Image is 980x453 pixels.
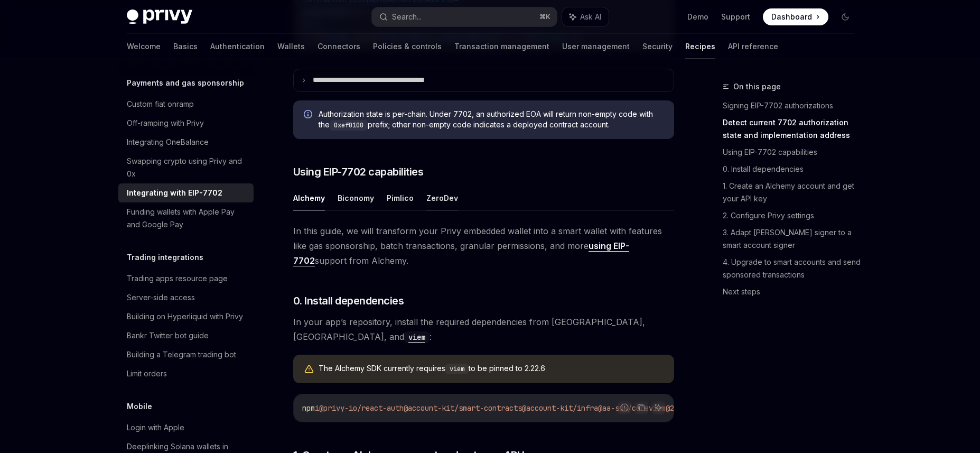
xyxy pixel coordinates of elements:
span: @account-kit/infra [522,403,598,413]
a: using EIP-7702 [293,241,629,266]
img: dark logo [127,10,192,24]
button: Pimlico [387,186,414,210]
button: Biconomy [338,186,374,210]
a: Building a Telegram trading bot [118,345,254,364]
a: Basics [173,34,198,59]
svg: Info [304,110,314,121]
a: Next steps [723,283,862,300]
span: In this guide, we will transform your Privy embedded wallet into a smart wallet with features lik... [293,224,674,268]
a: Dashboard [763,8,828,25]
a: Bankr Twitter bot guide [118,326,254,345]
span: @privy-io/react-auth [319,403,404,413]
div: Search... [392,11,422,23]
div: Bankr Twitter bot guide [127,329,209,342]
a: 3. Adapt [PERSON_NAME] signer to a smart account signer [723,224,862,254]
code: viem [445,364,469,374]
div: Building a Telegram trading bot [127,348,236,361]
button: Ask AI [562,7,609,26]
a: 1. Create an Alchemy account and get your API key [723,178,862,207]
a: Welcome [127,34,161,59]
a: Signing EIP-7702 authorizations [723,97,862,114]
div: Swapping crypto using Privy and 0x [127,155,247,180]
button: Alchemy [293,186,325,210]
span: Authorization state is per-chain. Under 7702, an authorized EOA will return non-empty code with t... [319,109,664,131]
a: Limit orders [118,364,254,383]
button: Search...⌘K [372,7,557,26]
div: The Alchemy SDK currently requires to be pinned to 2.22.6 [319,363,664,375]
code: viem [404,331,430,343]
span: @account-kit/smart-contracts [404,403,522,413]
a: Security [642,34,673,59]
a: Trading apps resource page [118,269,254,288]
div: Integrating with EIP-7702 [127,187,222,199]
a: Server-side access [118,288,254,307]
a: viem [404,331,430,342]
button: Copy the contents from the code block [634,401,648,414]
span: 0. Install dependencies [293,293,404,308]
a: User management [562,34,630,59]
a: Custom fiat onramp [118,95,254,114]
div: Custom fiat onramp [127,98,194,110]
a: 2. Configure Privy settings [723,207,862,224]
a: Swapping crypto using Privy and 0x [118,152,254,183]
span: @aa-sdk/core [598,403,649,413]
button: Report incorrect code [618,401,631,414]
a: Connectors [318,34,360,59]
a: Integrating OneBalance [118,133,254,152]
a: 0. Install dependencies [723,161,862,178]
a: Recipes [685,34,715,59]
div: Integrating OneBalance [127,136,209,149]
a: Wallets [277,34,305,59]
div: Trading apps resource page [127,272,228,285]
a: Demo [687,12,708,22]
div: Limit orders [127,367,167,380]
div: Server-side access [127,291,195,304]
h5: Trading integrations [127,251,203,264]
h5: Payments and gas sponsorship [127,77,244,89]
span: In your app’s repository, install the required dependencies from [GEOGRAPHIC_DATA], [GEOGRAPHIC_D... [293,315,674,344]
span: Ask AI [580,12,601,22]
span: Dashboard [771,12,812,22]
div: Funding wallets with Apple Pay and Google Pay [127,206,247,231]
span: On this page [733,80,781,93]
a: Login with Apple [118,418,254,437]
h5: Mobile [127,400,152,413]
a: Detect current 7702 authorization state and implementation address [723,114,862,144]
a: Using EIP-7702 capabilities [723,144,862,161]
a: Integrating with EIP-7702 [118,183,254,202]
span: npm [302,403,315,413]
div: Off-ramping with Privy [127,117,204,130]
div: Building on Hyperliquid with Privy [127,310,243,323]
span: Using EIP-7702 capabilities [293,164,424,179]
a: Policies & controls [373,34,442,59]
button: Ask AI [651,401,665,414]
a: Building on Hyperliquid with Privy [118,307,254,326]
button: Toggle dark mode [837,8,854,25]
code: 0xef0100 [330,120,368,131]
svg: Warning [304,364,314,375]
span: i [315,403,319,413]
a: Transaction management [454,34,549,59]
span: ⌘ K [539,13,550,21]
a: 4. Upgrade to smart accounts and send sponsored transactions [723,254,862,283]
a: Support [721,12,750,22]
a: Funding wallets with Apple Pay and Google Pay [118,202,254,234]
div: Login with Apple [127,421,184,434]
button: ZeroDev [426,186,458,210]
a: Off-ramping with Privy [118,114,254,133]
a: API reference [728,34,778,59]
a: Authentication [210,34,265,59]
span: viem@2.22.6 [649,403,695,413]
